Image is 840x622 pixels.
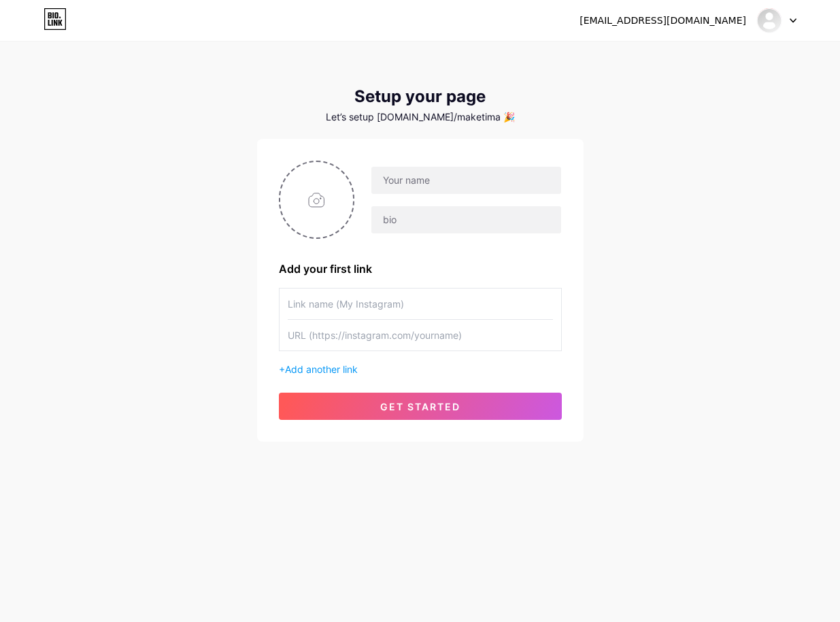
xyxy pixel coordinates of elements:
[371,167,560,194] input: Your name
[288,289,553,319] input: Link name (My Instagram)
[756,7,782,33] img: Maketi Maketi
[380,401,460,412] span: get started
[257,87,584,106] div: Setup your page
[279,261,562,277] div: Add your first link
[288,320,553,350] input: URL (https://instagram.com/yourname)
[257,112,584,122] div: Let’s setup [DOMAIN_NAME]/maketima 🎉
[279,393,562,420] button: get started
[371,206,560,233] input: bio
[285,363,358,375] span: Add another link
[579,14,746,28] div: [EMAIL_ADDRESS][DOMAIN_NAME]
[279,362,562,376] div: +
